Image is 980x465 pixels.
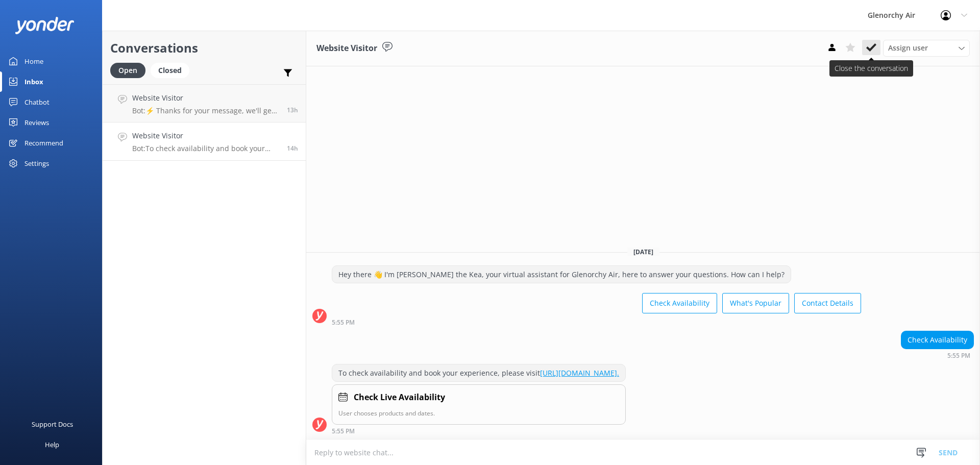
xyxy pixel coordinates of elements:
div: Inbox [24,71,43,92]
div: Settings [24,153,49,174]
div: Reviews [24,112,49,133]
div: Home [24,51,43,71]
button: What's Popular [722,293,789,313]
div: Open [110,63,145,78]
div: Closed [151,63,189,78]
div: Hey there 👋 I'm [PERSON_NAME] the Kea, your virtual assistant for Glenorchy Air, here to answer y... [332,266,791,283]
span: Assign user [888,42,928,54]
a: Closed [151,64,194,76]
h2: Conversations [110,38,298,58]
span: 06:44pm 13-Aug-2025 (UTC +12:00) Pacific/Auckland [287,106,298,114]
button: Check Availability [642,293,717,313]
a: Website VisitorBot:⚡ Thanks for your message, we'll get back to you as soon as we can. You're als... [103,84,306,123]
a: Website VisitorBot:To check availability and book your experience, please visit [URL][DOMAIN_NAME... [103,123,306,161]
div: Chatbot [24,92,50,112]
div: 05:55pm 13-Aug-2025 (UTC +12:00) Pacific/Auckland [332,319,861,326]
span: [DATE] [627,248,659,256]
div: Support Docs [32,414,73,434]
p: User chooses products and dates. [338,408,619,418]
div: Help [45,434,59,455]
div: 05:55pm 13-Aug-2025 (UTC +12:00) Pacific/Auckland [901,352,974,359]
button: Contact Details [794,293,861,313]
strong: 5:55 PM [332,320,355,326]
div: Recommend [24,133,63,153]
span: 05:55pm 13-Aug-2025 (UTC +12:00) Pacific/Auckland [287,144,298,153]
a: [URL][DOMAIN_NAME]. [540,368,619,378]
div: To check availability and book your experience, please visit [332,364,625,382]
div: 05:55pm 13-Aug-2025 (UTC +12:00) Pacific/Auckland [332,427,626,434]
h4: Website Visitor [132,92,279,104]
h4: Website Visitor [132,130,279,141]
a: Open [110,64,151,76]
strong: 5:55 PM [332,428,355,434]
div: Check Availability [901,331,973,349]
h4: Check Live Availability [354,391,445,404]
div: Assign User [883,40,970,56]
p: Bot: ⚡ Thanks for your message, we'll get back to you as soon as we can. You're also welcome to k... [132,106,279,115]
img: yonder-white-logo.png [15,17,74,34]
strong: 5:55 PM [947,353,970,359]
p: Bot: To check availability and book your experience, please visit [URL][DOMAIN_NAME]. [132,144,279,153]
h3: Website Visitor [316,42,377,55]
